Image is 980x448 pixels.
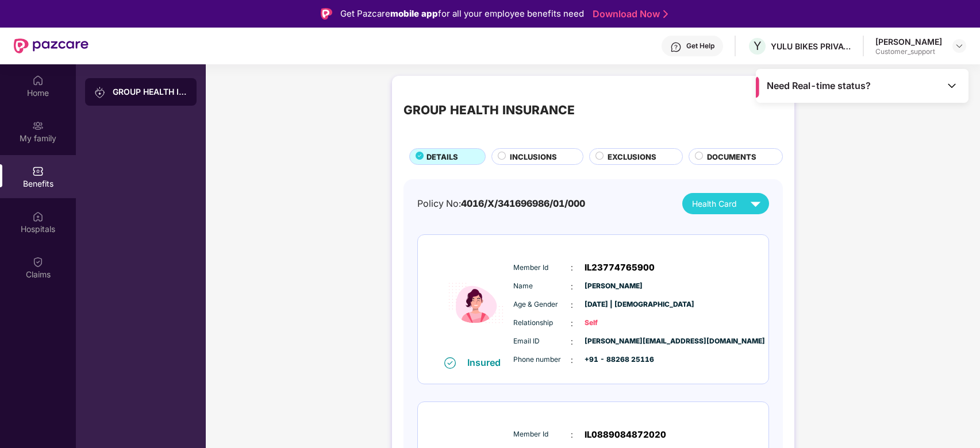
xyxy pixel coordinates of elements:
span: Need Real-time status? [767,80,871,92]
span: Self [585,318,642,329]
img: svg+xml;base64,PHN2ZyBpZD0iQ2xhaW0iIHhtbG5zPSJodHRwOi8vd3d3LnczLm9yZy8yMDAwL3N2ZyIgd2lkdGg9IjIwIi... [32,256,44,268]
img: svg+xml;base64,PHN2ZyBpZD0iQmVuZWZpdHMiIHhtbG5zPSJodHRwOi8vd3d3LnczLm9yZy8yMDAwL3N2ZyIgd2lkdGg9Ij... [32,165,44,177]
div: [PERSON_NAME] [875,36,942,47]
span: : [571,335,573,348]
img: svg+xml;base64,PHN2ZyB3aWR0aD0iMjAiIGhlaWdodD0iMjAiIHZpZXdCb3g9IjAgMCAyMCAyMCIgZmlsbD0ibm9uZSIgeG... [32,120,44,132]
div: Insured [467,357,508,368]
img: icon [441,250,510,356]
span: Health Card [692,198,737,210]
span: DOCUMENTS [707,151,756,163]
span: INCLUSIONS [510,151,557,163]
div: Get Help [686,41,714,51]
span: : [571,354,573,366]
span: : [571,261,573,274]
img: svg+xml;base64,PHN2ZyB4bWxucz0iaHR0cDovL3d3dy53My5vcmcvMjAwMC9zdmciIHZpZXdCb3g9IjAgMCAyNCAyNCIgd2... [745,194,766,214]
a: Download Now [593,8,664,20]
img: svg+xml;base64,PHN2ZyBpZD0iSG9zcGl0YWxzIiB4bWxucz0iaHR0cDovL3d3dy53My5vcmcvMjAwMC9zdmciIHdpZHRoPS... [32,211,44,222]
span: Member Id [513,262,571,273]
span: : [571,428,573,441]
span: Phone number [513,354,571,365]
img: svg+xml;base64,PHN2ZyB3aWR0aD0iMjAiIGhlaWdodD0iMjAiIHZpZXdCb3g9IjAgMCAyMCAyMCIgZmlsbD0ibm9uZSIgeG... [94,87,106,98]
button: Health Card [682,193,769,214]
span: : [571,299,573,311]
span: +91 - 88268 25116 [585,354,642,365]
img: Logo [321,8,332,20]
strong: mobile app [390,8,438,19]
span: EXCLUSIONS [608,151,656,163]
img: svg+xml;base64,PHN2ZyB4bWxucz0iaHR0cDovL3d3dy53My5vcmcvMjAwMC9zdmciIHdpZHRoPSIxNiIgaGVpZ2h0PSIxNi... [444,357,456,369]
div: YULU BIKES PRIVATE LIMITED [771,41,851,52]
span: : [571,317,573,330]
div: Customer_support [875,47,942,56]
img: svg+xml;base64,PHN2ZyBpZD0iRHJvcGRvd24tMzJ4MzIiIHhtbG5zPSJodHRwOi8vd3d3LnczLm9yZy8yMDAwL3N2ZyIgd2... [955,41,964,51]
span: IL0889084872020 [585,428,666,442]
span: DETAILS [426,151,458,163]
img: svg+xml;base64,PHN2ZyBpZD0iSG9tZSIgeG1sbnM9Imh0dHA6Ly93d3cudzMub3JnLzIwMDAvc3ZnIiB3aWR0aD0iMjAiIG... [32,75,44,86]
img: Stroke [663,8,668,20]
img: New Pazcare Logo [14,38,89,53]
div: Get Pazcare for all your employee benefits need [340,7,584,21]
img: svg+xml;base64,PHN2ZyBpZD0iSGVscC0zMngzMiIgeG1sbnM9Imh0dHA6Ly93d3cudzMub3JnLzIwMDAvc3ZnIiB3aWR0aD... [670,41,682,53]
span: Name [513,281,571,292]
span: IL23774765900 [585,261,655,275]
span: 4016/X/341696986/01/000 [461,198,585,209]
span: Email ID [513,336,571,347]
span: Relationship [513,318,571,329]
span: [DATE] | [DEMOGRAPHIC_DATA] [585,299,642,310]
span: Member Id [513,429,571,440]
img: Toggle Icon [946,80,958,91]
div: GROUP HEALTH INSURANCE [113,86,187,98]
span: : [571,280,573,293]
div: Policy No: [417,196,585,211]
span: Y [754,39,762,53]
span: [PERSON_NAME][EMAIL_ADDRESS][DOMAIN_NAME] [585,336,642,347]
div: GROUP HEALTH INSURANCE [403,101,575,120]
span: [PERSON_NAME] [585,281,642,292]
span: Age & Gender [513,299,571,310]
